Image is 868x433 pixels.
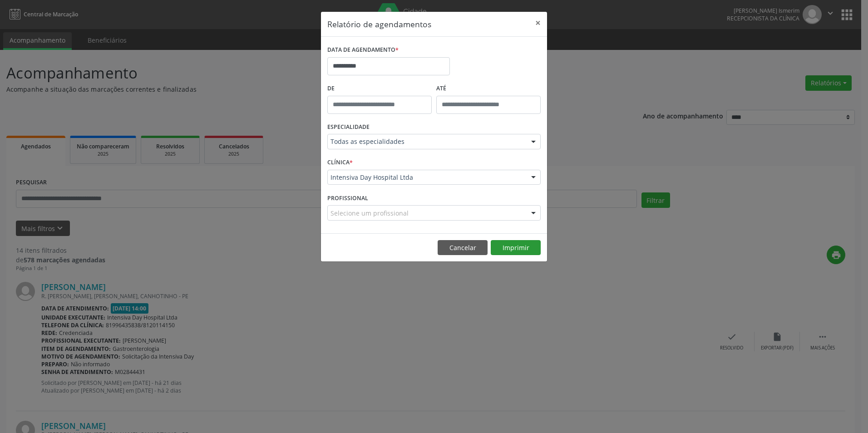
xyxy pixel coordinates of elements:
h5: Relatório de agendamentos [327,18,431,30]
label: ATÉ [436,82,541,96]
button: Cancelar [438,240,488,256]
label: De [327,82,432,96]
span: Todas as especialidades [330,137,522,146]
span: Selecione um profissional [330,208,409,218]
label: DATA DE AGENDAMENTO [327,43,399,57]
button: Close [529,12,547,34]
label: ESPECIALIDADE [327,120,370,134]
button: Imprimir [491,240,541,256]
span: Intensiva Day Hospital Ltda [330,173,522,182]
label: PROFISSIONAL [327,191,368,205]
label: CLÍNICA [327,156,353,170]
